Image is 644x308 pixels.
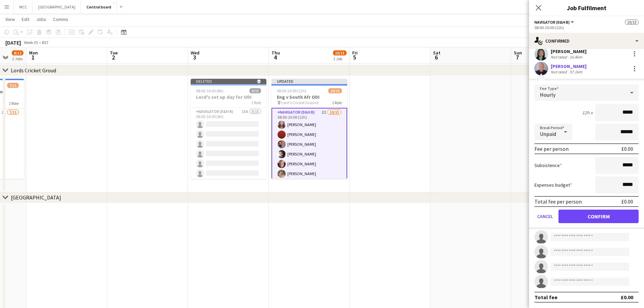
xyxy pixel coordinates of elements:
[621,145,633,152] div: £0.00
[568,54,583,60] div: 16.4km
[12,56,23,61] div: 2 Jobs
[333,56,346,61] div: 1 Job
[42,40,49,45] div: BST
[529,33,644,49] div: Confirmed
[14,0,33,14] button: MCC
[568,69,583,74] div: 57.1km
[36,16,46,22] span: Jobs
[271,94,347,100] h3: Eng v South Afr ODI
[281,100,318,105] span: Lord's Cricket Ground
[9,101,19,106] span: 1 Role
[271,79,347,84] div: Updated
[271,108,347,269] app-card-role: Navigator (D&H B)2I10/1508:00-20:00 (12h)[PERSON_NAME][PERSON_NAME][PERSON_NAME][PERSON_NAME][PER...
[514,50,522,56] span: Sun
[551,54,568,60] div: Not rated
[621,198,633,205] div: £0.00
[621,294,633,301] div: £0.00
[3,15,18,24] a: View
[558,210,639,223] button: Confirm
[534,210,556,223] button: Cancel
[53,16,68,22] span: Comms
[332,100,342,105] span: 1 Role
[271,79,347,179] app-job-card: Updated08:00-20:00 (12h)10/15Eng v South Afr ODI Lord's Cricket Ground1 RoleNavigator (D&H B)2I10...
[29,50,38,56] span: Mon
[22,40,39,45] span: Week 35
[251,100,261,105] span: 1 Role
[109,53,118,61] span: 2
[11,67,56,74] div: Lords Cricket Groud
[12,50,23,55] span: 8/12
[551,48,587,54] div: [PERSON_NAME]
[196,88,223,93] span: 08:00-16:00 (8h)
[328,88,342,93] span: 10/15
[50,15,71,24] a: Comms
[33,15,49,24] a: Jobs
[191,94,266,100] h3: Lord's set up day for ODI
[432,53,440,61] span: 6
[529,3,644,12] h3: Job Fulfilment
[190,53,199,61] span: 3
[534,198,582,205] div: Total fee per person
[22,16,29,22] span: Edit
[28,53,38,61] span: 1
[582,110,593,116] div: 12h x
[191,79,266,179] app-job-card: Deleted 08:00-16:00 (8h)0/15Lord's set up day for ODI1 RoleNavigator (D&H B)15A0/1508:00-16:00 (8h)
[534,25,639,30] div: 08:00-20:00 (12h)
[271,50,280,56] span: Thu
[540,131,556,137] span: Unpaid
[534,145,569,152] div: Fee per person
[191,108,266,268] app-card-role: Navigator (D&H B)15A0/1508:00-16:00 (8h)
[433,50,440,56] span: Sat
[534,162,562,168] label: Subsistence
[33,0,81,14] button: [GEOGRAPHIC_DATA]
[534,182,572,188] label: Expenses budget
[277,88,306,93] span: 08:00-20:00 (12h)
[551,63,587,69] div: [PERSON_NAME]
[551,69,568,74] div: Not rated
[351,53,358,61] span: 5
[5,16,15,22] span: View
[352,50,358,56] span: Fri
[534,20,575,25] button: Navigator (D&H B)
[11,194,61,201] div: [GEOGRAPHIC_DATA]
[249,88,261,93] span: 0/15
[19,15,32,24] a: Edit
[191,79,266,84] div: Deleted
[110,50,118,56] span: Tue
[534,294,557,301] div: Total fee
[625,20,639,25] span: 10/15
[270,53,280,61] span: 4
[534,20,570,25] span: Navigator (D&H B)
[5,39,21,46] div: [DATE]
[540,91,555,98] span: Hourly
[191,50,199,56] span: Wed
[81,0,117,14] button: Central board
[333,50,347,55] span: 10/15
[7,83,19,88] span: 7/11
[513,53,522,61] span: 7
